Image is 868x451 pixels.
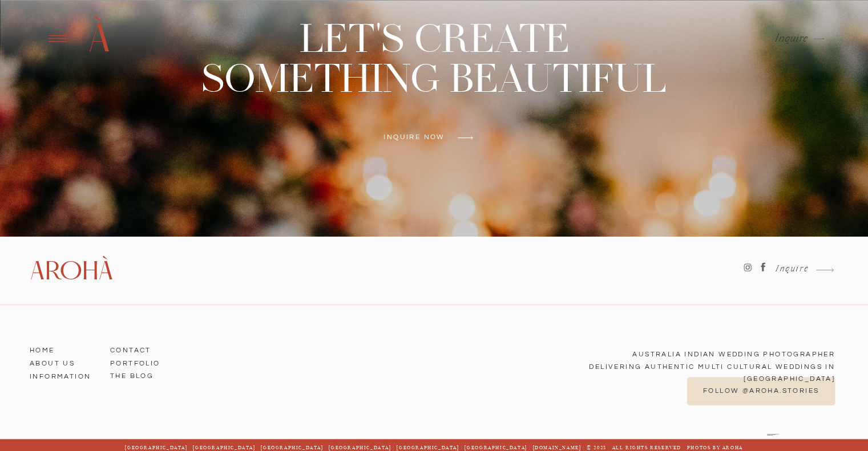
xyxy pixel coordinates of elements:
[110,356,175,367] a: Portfolio
[30,369,95,380] a: Information
[30,343,95,354] a: HOME
[368,134,462,141] a: Inquire Now
[767,434,776,436] a: Victoria Photographer Listings
[30,356,95,367] a: ABOUT US
[775,33,809,44] a: Inquire
[82,14,116,63] a: À
[767,434,779,439] div: Our website has been reviewed and approved by [DOMAIN_NAME] -
[30,257,110,283] a: Arohà
[770,265,809,275] a: Inquire
[531,348,835,374] p: Australia Indian Wedding Photographer Delivering Authentic multi cultural Weddings in [GEOGRAPHIC...
[110,343,175,354] a: Contact
[702,388,820,395] a: follow @aroha.stories
[116,19,753,101] h2: Let's create something beautiful
[110,369,175,379] a: The BLOG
